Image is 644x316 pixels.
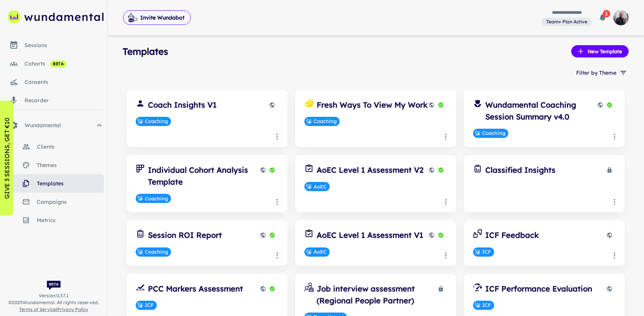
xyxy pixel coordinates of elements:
svg: Published [269,286,275,292]
h4: Templates [123,44,168,58]
h6: Session ROI Report [148,229,222,241]
div: sessions [25,41,104,49]
svg: Private template [438,286,444,292]
svg: Published [606,102,613,108]
h6: Wundamental Coaching Session Summary v4.0 [485,99,603,123]
h6: AoEC Level 1 Assessment V2 [317,164,424,176]
a: Terms of Service [19,306,56,312]
svg: Private template [606,167,613,173]
a: View and manage your current plan and billing details. [542,17,592,26]
span: AoEC [310,183,330,191]
svg: Public template [429,102,435,108]
span: templates [37,179,104,188]
button: New Template [571,45,629,57]
button: Template actions [271,250,283,261]
span: ICF [142,301,157,309]
span: View and manage your current plan and billing details. [542,18,592,25]
span: themes [37,161,104,169]
img: photoURL [613,10,629,25]
button: Template actions [609,250,620,261]
button: Template actions [440,131,452,142]
div: consents [25,78,104,86]
svg: Public template [260,286,266,292]
a: campaigns [3,193,104,211]
svg: Public template [260,167,266,173]
h6: AoEC Level 1 Assessment V1 [317,229,423,241]
button: Template actions [271,131,283,142]
span: Coaching [310,118,340,125]
h6: PCC Markers Assessment [148,283,243,295]
div: Wundamental [3,116,104,134]
span: | [19,306,88,313]
span: ICF [479,248,494,256]
a: themes [3,156,104,174]
h6: Coach Insights V1 [148,99,217,111]
span: Wundamental [25,121,95,129]
div: cohorts [25,59,104,68]
span: Coaching [142,118,171,125]
p: GIVE 3 SESSIONS, GET €10 [2,118,11,199]
a: cohorts beta [3,54,104,73]
button: Template actions [440,196,452,208]
a: recorder [3,91,104,110]
svg: Published [438,102,444,108]
button: 1 [595,10,610,25]
a: metrics [3,211,104,229]
span: Coaching [142,248,171,256]
span: clients [37,142,104,151]
svg: Published [269,167,275,173]
span: Coaching [142,195,171,203]
a: Privacy Policy [57,306,88,312]
svg: Public template [597,102,603,108]
span: campaigns [37,198,104,206]
h6: ICF Performance Evaluation [485,283,592,295]
h6: ICF Feedback [485,229,539,241]
svg: Public template [429,167,435,173]
span: metrics [37,216,104,224]
button: Template actions [609,131,620,142]
h6: Classified Insights [485,164,555,176]
button: Filter by Theme [573,66,629,80]
svg: Published [438,232,444,238]
span: Invite Wundabot to record a meeting [123,10,191,25]
span: beta [50,61,67,67]
a: sessions [3,36,104,54]
svg: Public template [260,232,266,238]
svg: Public template [269,102,275,108]
span: ICF [479,301,494,309]
span: 1 [603,10,610,18]
a: consents [3,73,104,91]
h6: Fresh Ways To View My Work [317,99,427,111]
a: templates [3,174,104,193]
span: Version: 0.57.1 [39,292,69,299]
button: Template actions [440,250,452,261]
span: © 2025 Wundamental. All rights reserved. [8,299,99,306]
svg: Published [438,167,444,173]
span: AoEC [310,248,330,256]
button: Template actions [271,196,283,208]
svg: Published [269,232,275,238]
a: clients [3,138,104,156]
h6: Job interview assessment (Regional People Partner) [317,283,435,306]
div: recorder [25,96,104,105]
svg: Public template [429,232,435,238]
button: Template actions [609,196,620,208]
h6: Individual Cohort Analysis Template [148,164,266,188]
button: Invite Wundabot [123,10,191,25]
svg: Public template [606,286,613,292]
svg: Public template [606,232,613,238]
span: Team+ Plan Active [543,18,590,25]
span: Coaching [479,129,508,137]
